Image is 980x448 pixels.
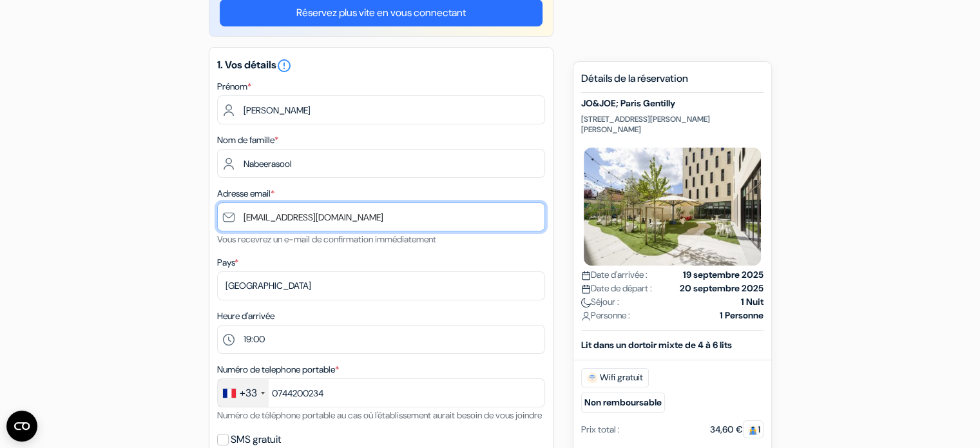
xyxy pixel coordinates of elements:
strong: 19 septembre 2025 [683,268,764,282]
img: calendar.svg [581,271,591,280]
small: Non remboursable [581,393,665,413]
span: Date de départ : [581,282,652,295]
span: 1 [743,420,764,438]
input: Entrer adresse e-mail [217,202,545,231]
input: Entrer le nom de famille [217,149,545,178]
span: Personne : [581,309,630,322]
strong: 20 septembre 2025 [680,282,764,295]
label: Nom de famille [217,133,278,147]
label: Prénom [217,80,251,93]
span: Date d'arrivée : [581,268,648,282]
label: Adresse email [217,187,274,200]
span: Wifi gratuit [581,368,649,387]
b: Lit dans un dortoir mixte de 4 à 6 lits [581,339,732,351]
input: Entrez votre prénom [217,95,545,124]
span: Séjour : [581,295,619,309]
button: Ouvrir le widget CMP [6,411,37,442]
input: 6 12 34 56 78 [217,378,545,407]
div: Prix total : [581,423,620,436]
label: Numéro de telephone portable [217,363,339,376]
i: error_outline [276,58,292,73]
small: Vous recevrez un e-mail de confirmation immédiatement [217,233,436,245]
h5: Détails de la réservation [581,72,764,93]
small: Numéro de téléphone portable au cas où l'établissement aurait besoin de vous joindre [217,409,542,421]
div: 34,60 € [710,423,764,436]
img: user_icon.svg [581,311,591,321]
h5: JO&JOE; Paris Gentilly [581,98,764,109]
label: Pays [217,256,238,269]
img: moon.svg [581,298,591,307]
img: free_wifi.svg [587,373,597,383]
img: calendar.svg [581,284,591,294]
label: Heure d'arrivée [217,309,274,323]
strong: 1 Nuit [741,295,764,309]
div: +33 [240,385,257,401]
div: France: +33 [218,379,269,407]
strong: 1 Personne [720,309,764,322]
img: guest.svg [748,425,758,435]
a: error_outline [276,58,292,72]
p: [STREET_ADDRESS][PERSON_NAME][PERSON_NAME] [581,114,764,135]
h5: 1. Vos détails [217,58,545,73]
